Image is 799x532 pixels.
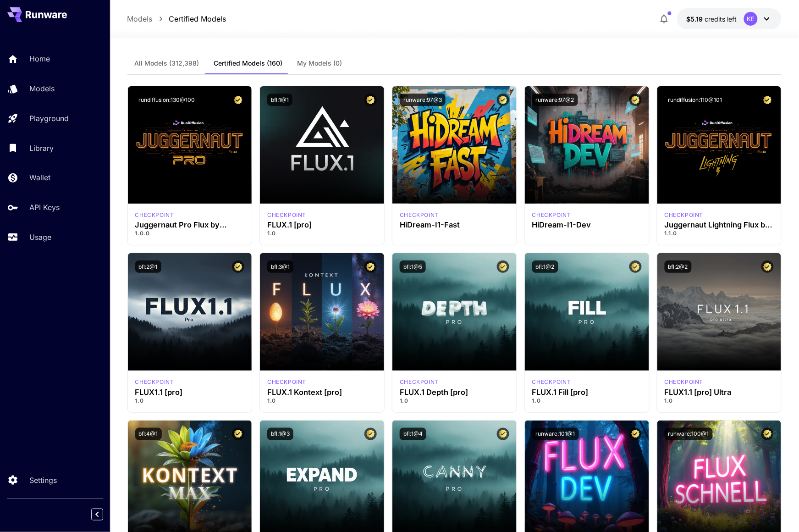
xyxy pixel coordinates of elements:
button: Certified Model – Vetted for best performance and includes a commercial license. [497,428,509,440]
div: HiDream Fast [400,211,439,219]
p: Models [29,83,55,94]
div: FLUX.1 Kontext [pro] [267,378,306,386]
div: KE [744,12,758,26]
div: Collapse sidebar [98,506,110,523]
button: rundiffusion:130@100 [135,94,199,106]
span: $5.19 [686,15,705,23]
h3: FLUX.1 [pro] [267,221,377,229]
p: 1.0 [135,397,245,405]
h3: FLUX1.1 [pro] [135,388,245,397]
h3: Juggernaut Pro Flux by RunDiffusion [135,221,245,229]
p: checkpoint [267,378,306,386]
div: $5.1927 [686,14,737,24]
p: Usage [29,232,51,243]
p: 1.1.0 [665,229,774,238]
button: bfl:4@1 [135,428,162,440]
button: Certified Model – Vetted for best performance and includes a commercial license. [761,260,774,273]
button: runware:100@1 [665,428,713,440]
button: Certified Model – Vetted for best performance and includes a commercial license. [761,94,774,106]
div: fluxpro [400,378,439,386]
nav: breadcrumb [127,13,226,24]
button: Certified Model – Vetted for best performance and includes a commercial license. [364,94,377,106]
button: Certified Model – Vetted for best performance and includes a commercial license. [629,94,642,106]
a: Models [127,13,153,24]
p: 1.0 [665,397,774,405]
div: FLUX.1 D [665,211,704,219]
h3: FLUX.1 Fill [pro] [532,388,642,397]
p: Library [29,143,54,154]
p: checkpoint [665,211,704,219]
span: credits left [705,15,737,23]
button: Certified Model – Vetted for best performance and includes a commercial license. [364,428,377,440]
p: 1.0.0 [135,229,245,238]
p: 1.0 [532,397,642,405]
h3: FLUX.1 Kontext [pro] [267,388,377,397]
div: fluxultra [665,378,704,386]
button: Certified Model – Vetted for best performance and includes a commercial license. [232,260,244,273]
button: bfl:1@1 [267,94,292,106]
span: Certified Models (160) [214,59,283,67]
h3: Juggernaut Lightning Flux by RunDiffusion [665,221,774,229]
button: Certified Model – Vetted for best performance and includes a commercial license. [232,94,244,106]
p: Wallet [29,172,50,183]
h3: FLUX.1 Depth [pro] [400,388,509,397]
div: HiDream Dev [532,211,571,219]
button: runware:97@3 [400,94,446,106]
h3: FLUX1.1 [pro] Ultra [665,388,774,397]
p: Settings [29,475,57,486]
button: bfl:1@2 [532,260,558,273]
a: Certified Models [169,13,226,24]
button: bfl:2@2 [665,260,692,273]
button: Certified Model – Vetted for best performance and includes a commercial license. [232,428,244,440]
button: bfl:1@3 [267,428,293,440]
p: checkpoint [400,211,439,219]
div: FLUX.1 D [135,211,174,219]
button: bfl:1@4 [400,428,426,440]
span: All Models (312,398) [135,59,199,67]
p: API Keys [29,202,60,213]
button: bfl:3@1 [267,260,293,273]
div: fluxpro [532,378,571,386]
span: My Models (0) [298,59,342,67]
p: checkpoint [267,211,306,219]
p: 1.0 [267,397,377,405]
p: checkpoint [400,378,439,386]
button: Collapse sidebar [91,509,103,521]
button: runware:97@2 [532,94,578,106]
button: $5.1927KE [677,8,782,29]
p: checkpoint [665,378,704,386]
button: Certified Model – Vetted for best performance and includes a commercial license. [364,260,377,273]
p: Home [29,53,50,64]
div: fluxpro [135,378,174,386]
button: Certified Model – Vetted for best performance and includes a commercial license. [629,428,642,440]
p: checkpoint [532,378,571,386]
button: Certified Model – Vetted for best performance and includes a commercial license. [761,428,774,440]
p: 1.0 [267,229,377,238]
p: checkpoint [135,211,174,219]
h3: HiDream-I1-Dev [532,221,642,229]
button: bfl:2@1 [135,260,161,273]
h3: HiDream-I1-Fast [400,221,509,229]
button: rundiffusion:110@101 [665,94,726,106]
button: Certified Model – Vetted for best performance and includes a commercial license. [629,260,642,273]
div: fluxpro [267,211,306,219]
button: bfl:1@5 [400,260,426,273]
p: 1.0 [400,397,509,405]
button: Certified Model – Vetted for best performance and includes a commercial license. [497,260,509,273]
button: runware:101@1 [532,428,579,440]
p: checkpoint [135,378,174,386]
p: Playground [29,113,69,124]
button: Certified Model – Vetted for best performance and includes a commercial license. [497,94,509,106]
